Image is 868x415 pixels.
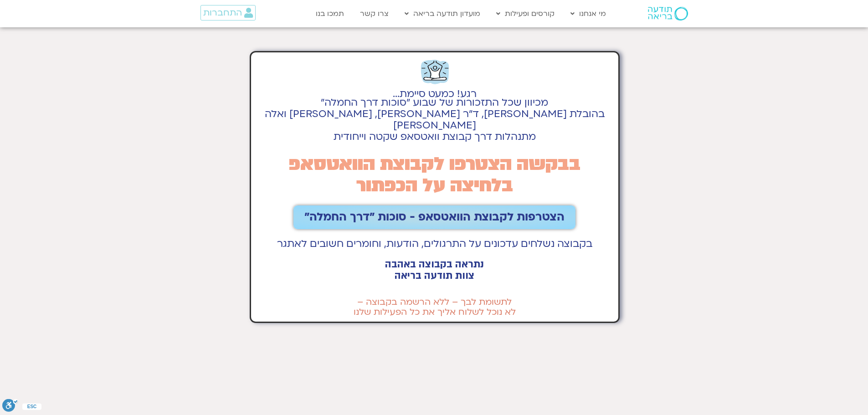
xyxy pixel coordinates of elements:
[200,5,256,20] a: התחברות
[203,8,242,18] span: התחברות
[256,154,614,196] h2: בבקשה הצטרפו לקבוצת הוואטסאפ בלחיצה על הכפתור
[293,205,575,229] a: הצטרפות לקבוצת הוואטסאפ - סוכות ״דרך החמלה״
[492,5,559,22] a: קורסים ופעילות
[256,297,614,317] h2: לתשומת לבך – ללא הרשמה בקבוצה – לא נוכל לשלוח אליך את כל הפעילות שלנו
[566,5,611,22] a: מי אנחנו
[648,7,688,20] img: תודעה בריאה
[311,5,349,22] a: תמכו בנו
[256,259,614,282] h2: נתראה בקבוצה באהבה צוות תודעה בריאה
[400,5,485,22] a: מועדון תודעה בריאה
[355,5,393,22] a: צרו קשר
[256,97,614,143] h2: מכיוון שכל התזכורות של שבוע "סוכות דרך החמלה" בהובלת [PERSON_NAME], ד״ר [PERSON_NAME], [PERSON_NA...
[304,211,565,224] span: הצטרפות לקבוצת הוואטסאפ - סוכות ״דרך החמלה״
[256,238,614,250] h2: בקבוצה נשלחים עדכונים על התרגולים, הודעות, וחומרים חשובים לאתגר
[256,93,614,95] h2: רגע! כמעט סיימת...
